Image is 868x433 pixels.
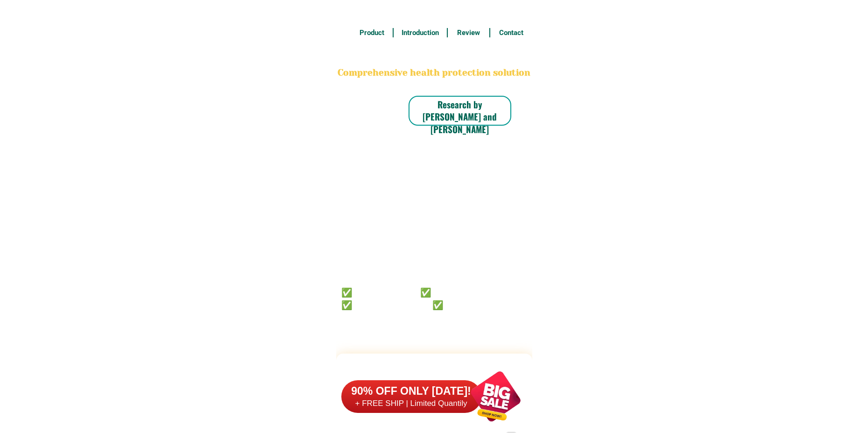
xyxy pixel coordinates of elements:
h3: FREE SHIPPING NATIONWIDE [336,5,532,19]
h6: ✅ 𝙰𝚗𝚝𝚒 𝙲𝚊𝚗𝚌𝚎𝚛 ✅ 𝙰𝚗𝚝𝚒 𝚂𝚝𝚛𝚘𝚔𝚎 ✅ 𝙰𝚗𝚝𝚒 𝙳𝚒𝚊𝚋𝚎𝚝𝚒𝚌 ✅ 𝙳𝚒𝚊𝚋𝚎𝚝𝚎𝚜 [341,285,501,310]
h6: + FREE SHIP | Limited Quantily [341,398,481,409]
h6: Contact [495,28,527,38]
h6: Product [356,28,388,38]
h6: Introduction [398,28,442,38]
h2: Comprehensive health protection solution [336,66,532,80]
h2: FAKE VS ORIGINAL [336,361,532,386]
h2: BONA VITA COFFEE [336,45,532,67]
h6: Research by [PERSON_NAME] and [PERSON_NAME] [409,98,511,135]
h6: 90% OFF ONLY [DATE]! [341,384,481,398]
h6: Review [453,28,485,38]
